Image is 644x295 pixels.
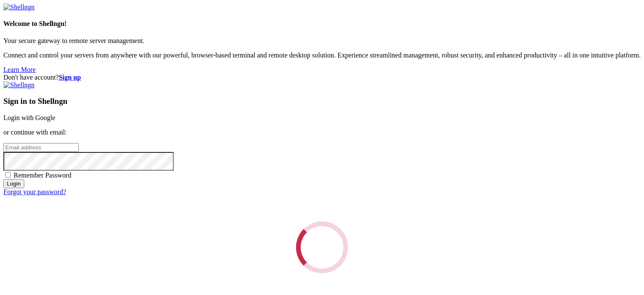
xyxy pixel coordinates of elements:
[3,66,36,73] a: Learn More
[3,3,34,11] img: Shellngn
[3,143,79,152] input: Email address
[3,52,641,59] p: Connect and control your servers from anywhere with our powerful, browser-based terminal and remo...
[3,81,34,89] img: Shellngn
[3,97,641,106] h3: Sign in to Shellngn
[59,74,81,81] a: Sign up
[5,172,11,178] input: Remember Password
[3,37,641,45] p: Your secure gateway to remote server management.
[3,114,55,121] a: Login with Google
[3,20,641,28] h4: Welcome to Shellngn!
[3,188,66,195] a: Forgot your password?
[3,74,641,81] div: Don't have account?
[14,172,72,179] span: Remember Password
[3,179,24,188] input: Login
[3,129,641,136] p: or continue with email:
[293,219,350,275] div: Loading...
